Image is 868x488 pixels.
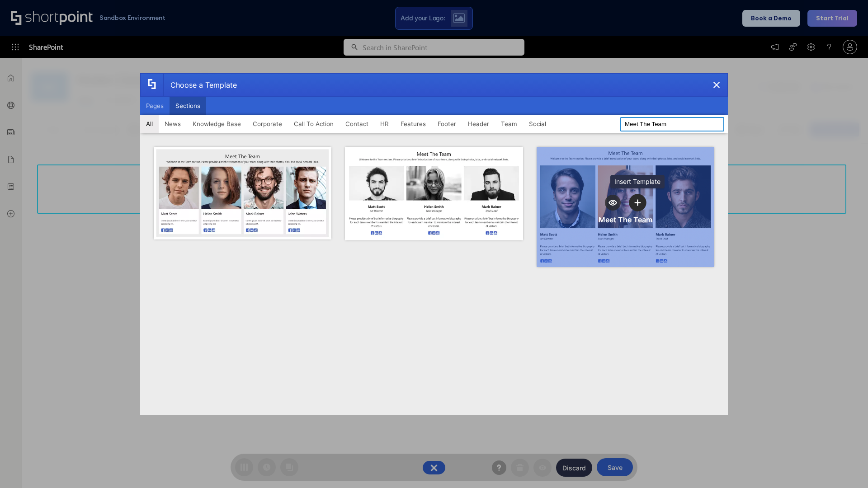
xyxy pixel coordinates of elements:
div: Choose a Template [163,74,237,96]
button: All [140,115,159,133]
button: Pages [140,97,170,115]
button: News [159,115,187,133]
button: Features [395,115,432,133]
button: Sections [170,97,206,115]
button: Knowledge Base [187,115,247,133]
button: Header [462,115,495,133]
div: Meet The Team [599,215,652,224]
button: Contact [340,115,374,133]
input: Search [620,117,724,131]
button: Call To Action [288,115,340,133]
iframe: Chat Widget [823,445,868,488]
button: Footer [432,115,462,133]
button: Corporate [247,115,288,133]
div: template selector [140,73,728,415]
button: Social [523,115,552,133]
button: HR [374,115,395,133]
button: Team [495,115,523,133]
